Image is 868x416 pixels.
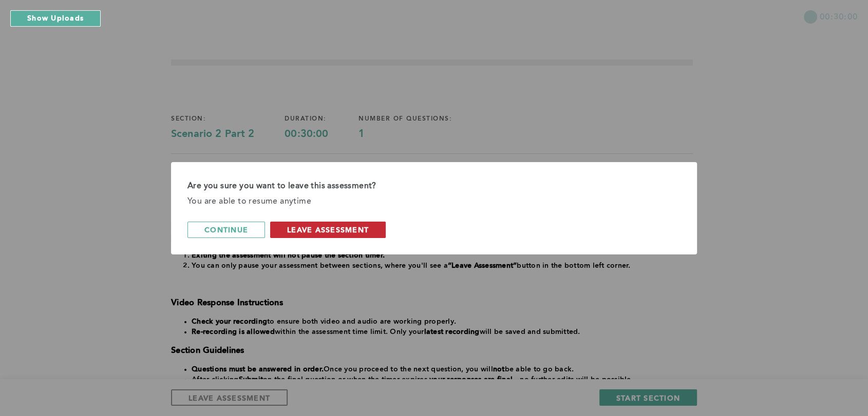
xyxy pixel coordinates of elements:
button: leave assessment [270,222,386,238]
span: leave assessment [287,225,369,234]
button: Show Uploads [10,10,101,27]
div: Are you sure you want to leave this assessment? [187,179,681,194]
div: You are able to resume anytime [187,194,681,209]
button: continue [187,222,265,238]
span: continue [204,225,248,234]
